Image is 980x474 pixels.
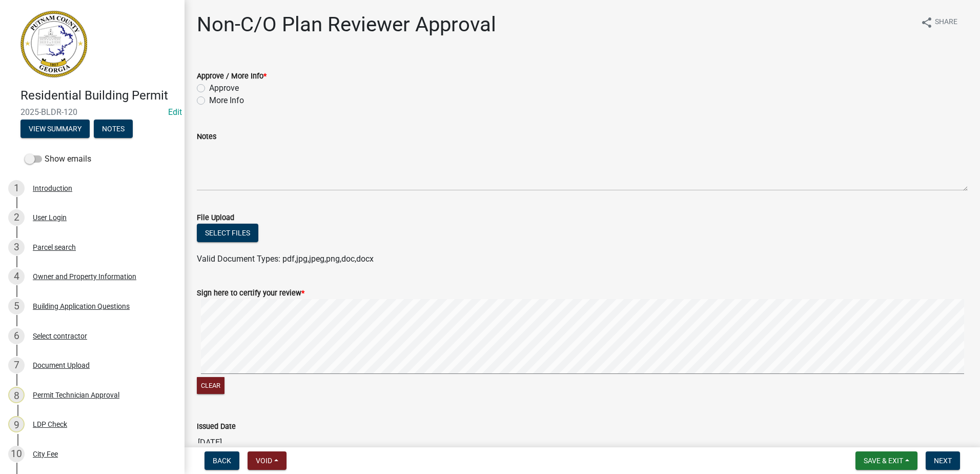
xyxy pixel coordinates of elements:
[8,298,25,314] div: 5
[926,451,960,470] button: Next
[197,214,234,222] label: File Upload
[256,457,272,465] span: Void
[921,16,933,29] i: share
[33,303,130,310] div: Building Application Questions
[94,120,133,138] button: Notes
[33,362,90,369] div: Document Upload
[21,120,90,138] button: View Summary
[8,239,25,255] div: 3
[25,153,91,165] label: Show emails
[21,125,90,133] wm-modal-confirm: Summary
[33,185,72,192] div: Introduction
[912,12,966,32] button: shareShare
[33,421,67,428] div: LDP Check
[209,82,239,94] label: Approve
[8,180,25,196] div: 1
[209,94,244,107] label: More Info
[94,125,133,133] wm-modal-confirm: Notes
[21,107,164,117] span: 2025-BLDR-120
[8,268,25,285] div: 4
[197,133,216,141] label: Notes
[197,73,267,80] label: Approve / More Info
[8,446,25,462] div: 10
[934,457,952,465] span: Next
[864,457,903,465] span: Save & Exit
[8,328,25,344] div: 6
[21,11,87,77] img: Putnam County, Georgia
[205,451,239,470] button: Back
[8,387,25,403] div: 8
[855,451,917,470] button: Save & Exit
[33,391,119,399] div: Permit Technician Approval
[33,450,58,458] div: City Fee
[197,290,304,297] label: Sign here to certify your review
[248,451,287,470] button: Void
[213,457,231,465] span: Back
[33,273,136,280] div: Owner and Property Information
[935,16,957,29] span: Share
[168,107,182,117] wm-modal-confirm: Edit Application Number
[33,332,87,340] div: Select contractor
[8,357,25,373] div: 7
[33,214,67,221] div: User Login
[197,12,496,37] h1: Non-C/O Plan Reviewer Approval
[197,377,224,394] button: Clear
[197,423,236,430] label: Issued Date
[168,107,182,117] a: Edit
[33,244,76,251] div: Parcel search
[21,88,176,103] h4: Residential Building Permit
[197,254,374,264] span: Valid Document Types: pdf,jpg,jpeg,png,doc,docx
[8,209,25,226] div: 2
[197,224,258,242] button: Select files
[8,416,25,432] div: 9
